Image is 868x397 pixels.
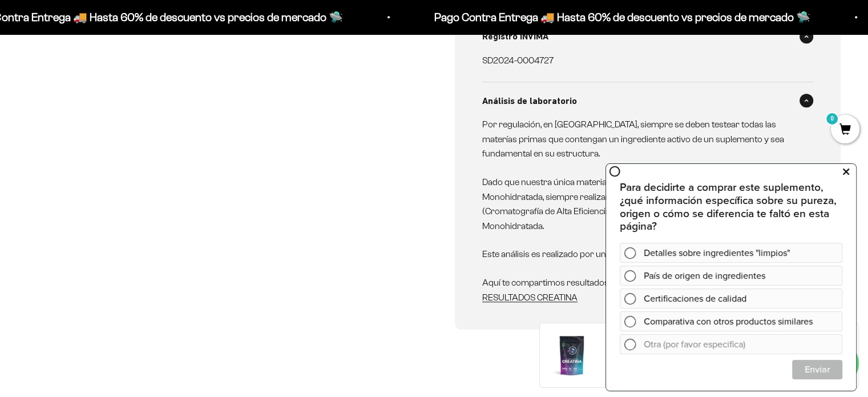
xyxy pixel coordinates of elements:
mark: 0 [825,112,839,126]
p: Aquí te compartimos resultados de análisis: [482,275,800,304]
summary: Registro INVIMA [482,18,814,55]
p: Pago Contra Entrega 🚚 Hasta 60% de descuento vs precios de mercado 🛸 [433,8,809,26]
span: Análisis de laboratorio [482,94,577,109]
p: SD2024-0004727 [482,53,800,68]
p: Dado que nuestra única materia prima en este producto es la Creatina Monohidratada, siempre reali... [482,175,800,233]
span: Registro INVIMA [482,29,548,44]
p: Este análisis es realizado por un laboratorio externo en [GEOGRAPHIC_DATA]. [482,247,800,262]
iframe: zigpoll-iframe [606,163,856,391]
summary: Análisis de laboratorio [482,82,814,120]
p: Por regulación, en [GEOGRAPHIC_DATA], siempre se deben testear todas las materías primas que cont... [482,117,800,161]
a: RESULTADOS CREATINA [482,292,578,302]
img: Creatina Monohidrato [549,332,595,378]
a: 0 [831,124,859,137]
